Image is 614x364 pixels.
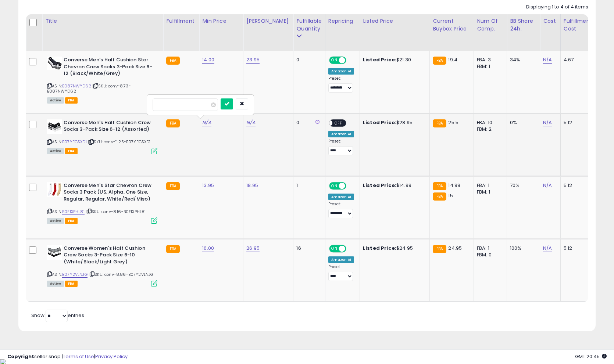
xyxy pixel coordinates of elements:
span: OFF [345,245,357,252]
a: N/A [543,182,552,189]
b: Converse Men's Star Chevron Crew Socks 3 Pack (US, Alpha, One Size, Regular, Regular, White/Red/M... [64,182,153,205]
div: ASIN: [47,57,157,103]
a: 14.00 [202,56,214,64]
b: Listed Price: [363,119,396,126]
span: All listings currently available for purchase on Amazon [47,97,64,104]
div: Min Price [202,17,240,25]
a: N/A [543,56,552,64]
span: OFF [345,183,357,189]
a: 26.95 [246,245,260,252]
div: Amazon AI [328,256,354,263]
div: 5.12 [564,245,589,252]
b: Listed Price: [363,245,396,252]
div: Listed Price [363,17,426,25]
span: 14.99 [448,182,460,189]
div: 5.12 [564,182,589,189]
span: 15 [448,192,453,199]
small: FBA [166,119,180,127]
div: Title [45,17,160,25]
a: N/A [202,119,211,126]
span: All listings currently available for purchase on Amazon [47,218,64,224]
div: Displaying 1 to 4 of 4 items [526,4,588,11]
a: 23.95 [246,56,260,64]
div: FBM: 1 [477,189,501,195]
strong: Copyright [7,353,34,360]
div: Amazon AI [328,131,354,137]
div: ASIN: [47,245,157,286]
span: | SKU: conv-11.25-B07YFGSXD1 [88,139,151,145]
span: All listings currently available for purchase on Amazon [47,281,64,287]
small: FBA [433,57,446,65]
div: 100% [510,245,534,252]
div: Fulfillment [166,17,196,25]
div: FBM: 0 [477,252,501,258]
img: 41iRNz+qgrL._SL40_.jpg [47,119,62,134]
span: 25.5 [448,119,458,126]
div: Repricing [328,17,357,25]
a: Terms of Use [63,353,94,360]
a: B07Y2VLNJG [62,271,88,278]
small: FBA [433,119,446,127]
span: ON [330,57,339,64]
a: 13.95 [202,182,214,189]
div: Fulfillable Quantity [296,17,322,33]
div: 70% [510,182,534,189]
div: BB Share 24h. [510,17,537,33]
div: $24.95 [363,245,424,252]
img: 31Gc+n-ivQL._SL40_.jpg [47,182,62,197]
a: N/A [543,119,552,126]
span: FBA [65,281,78,287]
a: 18.95 [246,182,258,189]
a: B0F1XPHL81 [62,209,85,215]
b: Listed Price: [363,182,396,189]
img: 41jAvdeM2KL._SL40_.jpg [47,57,62,70]
span: 24.95 [448,245,462,252]
div: Preset: [328,76,354,93]
a: B07YFGSXD1 [62,139,87,145]
span: FBA [65,97,78,104]
a: N/A [543,245,552,252]
div: [PERSON_NAME] [246,17,290,25]
span: ON [330,183,339,189]
a: B087NWYD62 [62,83,91,89]
a: 16.00 [202,245,214,252]
div: $14.99 [363,182,424,189]
span: Show: entries [31,312,84,319]
div: FBM: 2 [477,126,501,133]
div: Preset: [328,202,354,218]
div: ASIN: [47,182,157,223]
div: 16 [296,245,319,252]
div: FBA: 1 [477,182,501,189]
small: FBA [433,182,446,190]
div: FBA: 3 [477,57,501,63]
div: $21.30 [363,57,424,63]
div: 0 [296,119,319,126]
span: 19.4 [448,56,457,63]
div: FBA: 10 [477,119,501,126]
span: OFF [345,57,357,64]
div: FBM: 1 [477,63,501,70]
b: Converse Women's Half Cushion Crew Socks 3-Pack Size 6-10 (White/Black/Light Grey) [64,245,153,267]
span: FBA [65,148,78,154]
div: 1 [296,182,319,189]
a: N/A [246,119,255,126]
b: Listed Price: [363,56,396,63]
b: Converse Men's Half Cushion Crew Socks 3-Pack Size 6-12 (Assorted) [64,119,153,135]
small: FBA [166,245,180,253]
div: 4.67 [564,57,589,63]
span: All listings currently available for purchase on Amazon [47,148,64,154]
div: Amazon AI [328,194,354,200]
small: FBA [166,182,180,190]
div: Preset: [328,264,354,281]
span: | SKU: conv-8.86-B07Y2VLNJG [89,271,154,277]
span: 2025-09-6 20:45 GMT [575,353,607,360]
div: Num of Comp. [477,17,504,33]
div: 34% [510,57,534,63]
div: $28.95 [363,119,424,126]
div: 5.12 [564,119,589,126]
b: Converse Men's Half Cushion Star Chevron Crew Socks 3-Pack Size 6-12 (Black/White/Grey) [64,57,153,79]
span: | SKU: conv-8.16-B0F1XPHL81 [86,209,146,215]
div: Cost [543,17,557,25]
div: 0% [510,119,534,126]
span: OFF [332,120,344,126]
